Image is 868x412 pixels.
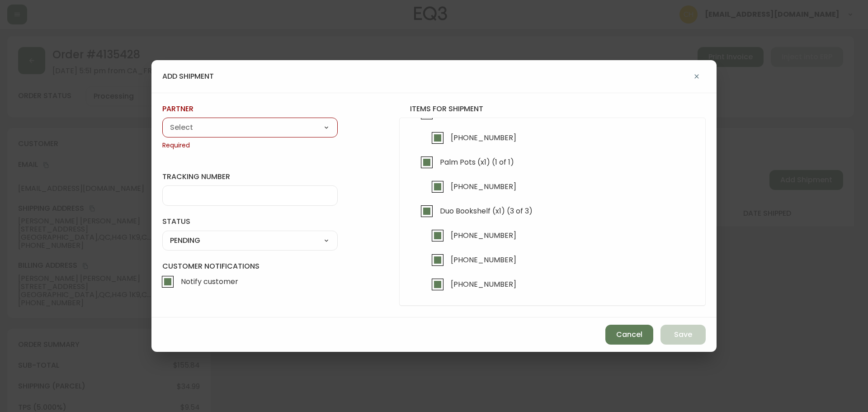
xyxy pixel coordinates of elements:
span: Duo Bookshelf (x1) (3 of 3) [440,206,533,216]
span: Notify customer [181,277,238,286]
span: [PHONE_NUMBER] [451,182,516,191]
h4: items for shipment [399,104,706,114]
span: Required [162,141,338,150]
span: Cancel [616,330,642,340]
span: [PHONE_NUMBER] [451,231,516,240]
span: Station Magazine Rack (x1) (1 of 1) [440,109,559,118]
label: status [162,217,338,227]
label: tracking number [162,172,338,182]
label: partner [162,104,338,114]
span: [PHONE_NUMBER] [451,133,516,142]
button: Cancel [605,325,653,345]
h4: add shipment [162,71,214,81]
label: Customer Notifications [162,261,338,292]
span: [PHONE_NUMBER] [451,279,516,289]
span: [PHONE_NUMBER] [451,255,516,265]
span: Palm Pots (x1) (1 of 1) [440,157,514,167]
